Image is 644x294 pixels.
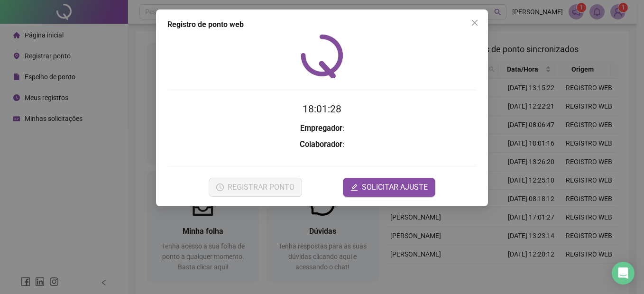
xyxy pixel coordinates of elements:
[612,262,635,285] div: Open Intercom Messenger
[300,124,342,133] strong: Empregador
[362,182,428,193] span: SOLICITAR AJUSTE
[303,103,341,115] time: 18:01:28
[350,184,358,191] span: edit
[301,34,343,78] img: QRPoint
[167,138,477,151] h3: :
[343,178,435,197] button: editSOLICITAR AJUSTE
[167,122,477,135] h3: :
[300,140,342,149] strong: Colaborador
[209,178,302,197] button: REGISTRAR PONTO
[467,15,482,30] button: Close
[167,19,477,30] div: Registro de ponto web
[471,19,478,27] span: close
